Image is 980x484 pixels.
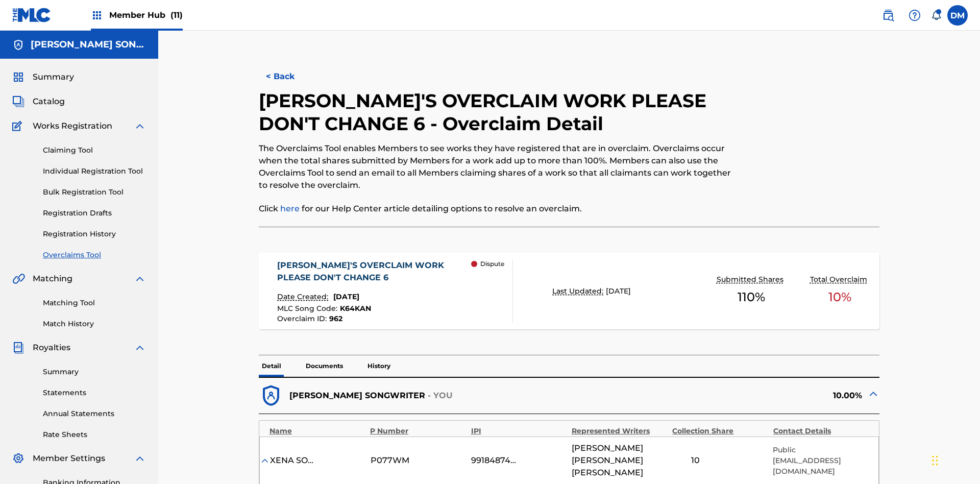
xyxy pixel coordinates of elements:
p: History [364,355,394,377]
span: MLC Song Code : [277,304,340,313]
span: 962 [329,314,342,323]
a: Matching Tool [43,298,146,308]
div: Contact Details [773,426,869,437]
div: P Number [370,426,465,437]
p: Documents [303,355,346,377]
div: Notifications [931,10,941,20]
span: Catalog [33,95,65,108]
p: Detail [259,355,284,377]
a: Summary [43,367,146,377]
span: Member Hub [109,9,183,21]
button: < Back [259,64,320,89]
h5: CLEO SONGWRITER [31,39,146,51]
span: (11) [170,10,183,20]
div: User Menu [947,5,968,26]
span: Overclaim ID : [277,314,329,323]
a: Claiming Tool [43,145,146,156]
img: expand [134,120,146,132]
a: Match History [43,319,146,329]
a: Overclaims Tool [43,250,146,260]
img: expand-cell-toggle [260,455,270,466]
a: Individual Registration Tool [43,166,146,177]
span: [DATE] [606,286,631,296]
div: Name [269,426,365,437]
img: expand [134,452,146,465]
a: Annual Statements [43,408,146,419]
p: - YOU [428,390,453,402]
span: 110 % [738,288,765,306]
span: [PERSON_NAME] [PERSON_NAME] [PERSON_NAME] [572,442,667,479]
div: 10.00% [569,383,879,408]
span: Matching [33,273,72,285]
iframe: Chat Widget [929,435,980,484]
img: expand [134,342,146,354]
img: help [909,9,921,21]
a: [PERSON_NAME]'S OVERCLAIM WORK PLEASE DON'T CHANGE 6Date Created:[DATE]MLC Song Code:K64KANOvercl... [259,253,880,329]
div: IPI [471,426,567,437]
p: Dispute [480,259,504,269]
img: Member Settings [12,452,24,465]
div: Represented Writers [572,426,667,437]
img: Matching [12,273,25,285]
span: Member Settings [33,452,105,465]
img: expand [134,273,146,285]
a: Rate Sheets [43,429,146,440]
p: Submitted Shares [717,274,786,285]
img: MLC Logo [12,8,52,22]
a: Registration Drafts [43,208,146,219]
img: search [882,9,894,21]
img: Catalog [12,95,24,108]
a: here [280,204,300,213]
a: Public Search [878,5,898,26]
a: Statements [43,388,146,398]
span: Summary [33,71,74,83]
div: Help [904,5,925,26]
img: Accounts [12,39,24,51]
p: [EMAIL_ADDRESS][DOMAIN_NAME] [773,455,868,477]
span: K64KAN [340,304,371,313]
p: Public [773,445,868,455]
div: Collection Share [672,426,768,437]
img: expand-cell-toggle [867,388,879,400]
p: The Overclaims Tool enables Members to see works they have registered that are in overclaim. Over... [259,142,737,191]
h2: [PERSON_NAME]'S OVERCLAIM WORK PLEASE DON'T CHANGE 6 - Overclaim Detail [259,89,737,135]
img: Top Rightsholders [91,9,103,21]
div: [PERSON_NAME]'S OVERCLAIM WORK PLEASE DON'T CHANGE 6 [277,259,471,284]
a: Bulk Registration Tool [43,187,146,198]
a: SummarySummary [12,71,74,83]
p: [PERSON_NAME] SONGWRITER [289,390,425,402]
img: Royalties [12,342,24,354]
img: Works Registration [12,120,26,132]
span: Royalties [33,342,70,354]
p: Total Overclaim [810,274,870,285]
p: Last Updated: [552,286,606,297]
span: 10 % [828,288,851,306]
span: [DATE] [333,292,359,301]
img: Summary [12,71,24,83]
p: Date Created: [277,292,331,302]
a: Registration History [43,229,146,239]
img: dfb38c8551f6dcc1ac04.svg [259,383,284,408]
span: Works Registration [33,120,112,132]
div: Drag [932,445,938,476]
a: CatalogCatalog [12,95,65,108]
p: Click for our Help Center article detailing options to resolve an overclaim. [259,203,737,215]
